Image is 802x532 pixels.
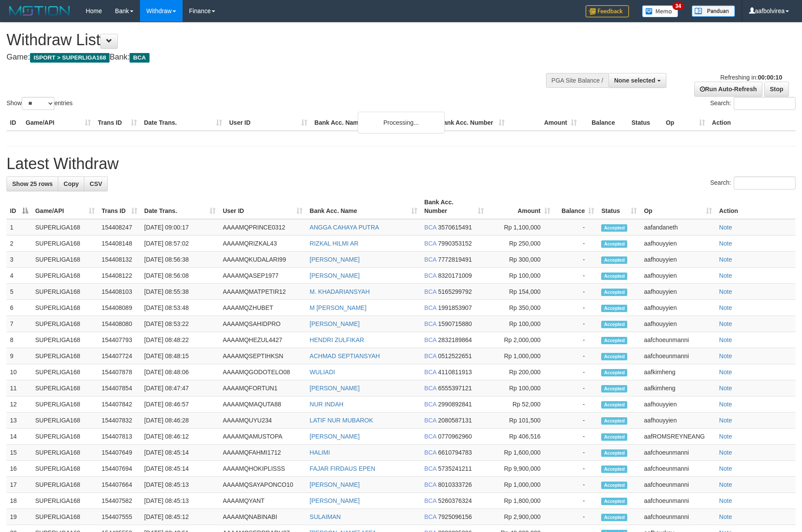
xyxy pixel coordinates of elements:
span: Copy 5165299792 to clipboard [438,288,472,295]
a: Note [719,465,732,472]
span: BCA [424,497,436,504]
td: [DATE] 08:45:12 [141,509,220,525]
th: User ID: activate to sort column ascending [219,194,306,219]
th: Bank Acc. Name [311,115,436,131]
th: Amount: activate to sort column ascending [487,194,554,219]
span: Accepted [601,465,627,473]
td: aafchoeunmanni [640,477,715,493]
span: BCA [424,481,436,488]
td: aafhouyyien [640,284,715,300]
td: - [554,445,598,461]
th: Bank Acc. Number: activate to sort column ascending [421,194,487,219]
td: 2 [7,236,32,252]
span: Copy 8320171009 to clipboard [438,272,472,279]
a: NUR INDAH [309,401,343,408]
td: - [554,477,598,493]
td: Rp 406,516 [487,429,554,445]
span: BCA [424,465,436,472]
span: CSV [90,180,102,187]
td: [DATE] 08:57:02 [141,236,220,252]
td: 6 [7,300,32,316]
td: aafhouyyien [640,252,715,268]
td: 154407832 [98,412,141,429]
td: aafhouyyien [640,316,715,332]
th: Trans ID: activate to sort column ascending [98,194,141,219]
span: Copy 7925096156 to clipboard [438,513,472,520]
td: 3 [7,252,32,268]
td: aafhouyyien [640,268,715,284]
td: Rp 100,000 [487,268,554,284]
td: AAAAMQZHUBET [219,300,306,316]
th: ID: activate to sort column descending [7,194,32,219]
span: BCA [424,304,436,311]
a: ACHMAD SEPTIANSYAH [309,352,380,359]
td: 154407649 [98,445,141,461]
td: [DATE] 08:47:47 [141,380,220,396]
a: [PERSON_NAME] [309,385,359,392]
th: Balance [580,115,628,131]
td: 16 [7,461,32,477]
th: Action [709,115,795,131]
span: Accepted [601,417,627,425]
td: SUPERLIGA168 [32,316,98,332]
td: AAAAMQMAQUTA88 [219,396,306,412]
td: 154408247 [98,219,141,236]
td: Rp 101,500 [487,412,554,429]
th: Op: activate to sort column ascending [640,194,715,219]
span: Accepted [601,289,627,296]
td: SUPERLIGA168 [32,509,98,525]
td: Rp 2,000,000 [487,332,554,348]
a: Note [719,336,732,343]
span: Copy 5260376324 to clipboard [438,497,472,504]
td: 12 [7,396,32,412]
td: 5 [7,284,32,300]
td: AAAAMQUYU234 [219,412,306,429]
a: Note [719,224,732,231]
td: - [554,252,598,268]
a: Note [719,352,732,359]
td: 154407555 [98,509,141,525]
a: Note [719,513,732,520]
a: Show 25 rows [7,176,58,191]
td: - [554,219,598,236]
th: Bank Acc. Name: activate to sort column ascending [306,194,421,219]
span: Copy 2990892841 to clipboard [438,401,472,408]
td: [DATE] 08:46:57 [141,396,220,412]
a: [PERSON_NAME] [309,320,359,327]
td: SUPERLIGA168 [32,219,98,236]
td: 17 [7,477,32,493]
span: Copy 0770962960 to clipboard [438,433,472,440]
td: 154408122 [98,268,141,284]
th: Status [628,115,662,131]
td: aafkimheng [640,364,715,380]
a: SULAIMAN [309,513,341,520]
td: SUPERLIGA168 [32,461,98,477]
span: BCA [424,272,436,279]
a: ANGGA CAHAYA PUTRA [309,224,379,231]
span: BCA [424,401,436,408]
a: LATIF NUR MUBAROK [309,417,373,424]
img: panduan.png [692,5,735,17]
th: Status: activate to sort column ascending [598,194,640,219]
span: BCA [424,240,436,247]
a: [PERSON_NAME] [309,497,359,504]
td: AAAAMQRIZKAL43 [219,236,306,252]
input: Search: [734,97,795,110]
td: [DATE] 08:48:22 [141,332,220,348]
td: 18 [7,493,32,509]
td: 10 [7,364,32,380]
td: 154408103 [98,284,141,300]
td: - [554,461,598,477]
td: 8 [7,332,32,348]
span: Copy 6555397121 to clipboard [438,385,472,392]
td: [DATE] 09:00:17 [141,219,220,236]
span: Accepted [601,433,627,441]
a: [PERSON_NAME] [309,433,359,440]
td: 154407878 [98,364,141,380]
a: Note [719,481,732,488]
th: User ID [226,115,311,131]
td: 14 [7,429,32,445]
span: Accepted [601,498,627,505]
th: Game/API: activate to sort column ascending [32,194,98,219]
td: 9 [7,348,32,364]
